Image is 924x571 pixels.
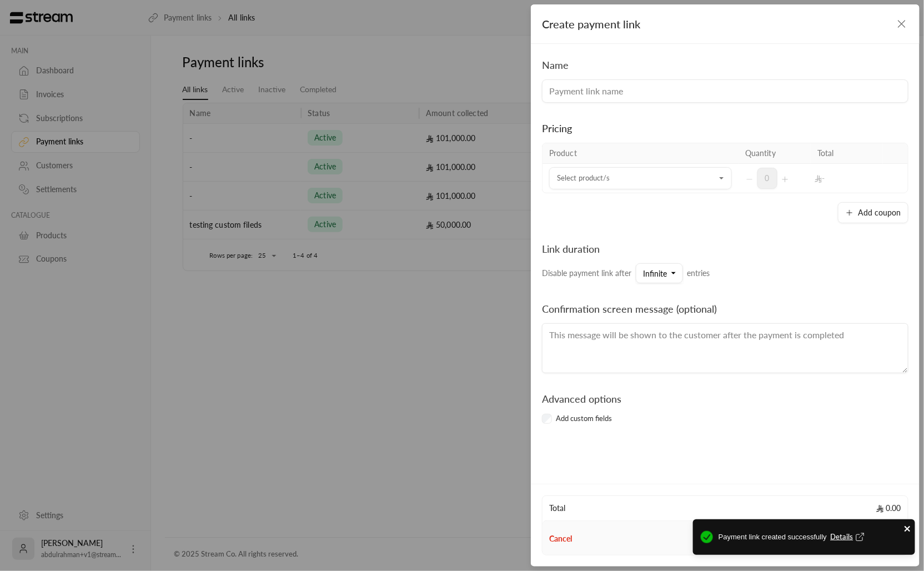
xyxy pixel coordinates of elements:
[542,301,717,317] div: Confirmation screen message (optional)
[715,172,729,185] button: Open
[542,391,621,407] div: Advanced options
[643,269,667,278] span: Infinite
[542,241,710,257] div: Link duration
[543,143,739,164] th: Product
[904,523,912,534] button: close
[556,413,612,424] label: Add custom fields
[542,57,569,73] div: Name
[542,268,631,278] span: Disable payment link after
[542,79,908,103] input: Payment link name
[811,143,883,164] th: Total
[757,168,777,189] span: 0
[542,121,908,136] div: Pricing
[811,164,883,193] td: -
[838,202,908,223] button: Add coupon
[542,143,908,193] table: Selected Products
[739,143,811,164] th: Quantity
[831,532,867,543] button: Details
[549,503,565,514] span: Total
[542,17,640,31] span: Create payment link
[876,503,901,514] span: 0.00
[719,532,907,544] span: Payment link created successfully
[687,268,710,278] span: entries
[549,533,572,544] button: Cancel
